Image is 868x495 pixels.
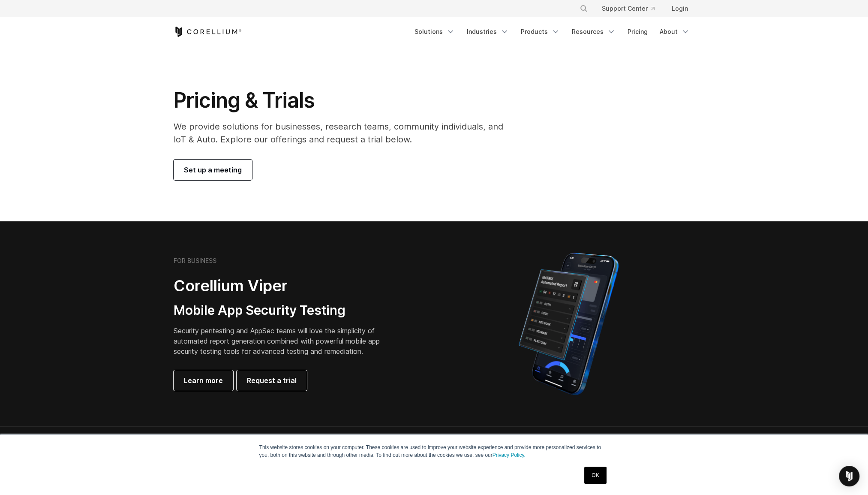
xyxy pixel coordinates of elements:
p: This website stores cookies on your computer. These cookies are used to improve your website expe... [259,444,609,459]
p: Security pentesting and AppSec teams will love the simplicity of automated report generation comb... [174,326,393,356]
a: Industries [462,24,514,39]
a: Products [516,24,565,39]
div: Navigation Menu [409,24,695,39]
a: Request a trial [237,370,307,391]
a: Privacy Policy. [493,452,526,458]
a: Set up a meeting [174,160,252,180]
span: Request a trial [247,375,297,386]
div: Navigation Menu [569,1,695,16]
span: Set up a meeting [184,165,242,175]
a: Corellium Home [174,27,242,37]
a: Pricing [622,24,653,39]
h2: Corellium Viper [174,276,393,296]
h1: Pricing & Trials [174,88,515,113]
button: Search [576,1,592,16]
a: Solutions [409,24,460,39]
a: About [655,24,695,39]
a: Learn more [174,370,233,391]
a: Login [665,1,695,16]
h3: Mobile App Security Testing [174,302,393,319]
img: Corellium MATRIX automated report on iPhone showing app vulnerability test results across securit... [504,249,633,399]
a: Support Center [595,1,661,16]
a: Resources [567,24,621,39]
div: Open Intercom Messenger [839,466,859,486]
h6: FOR BUSINESS [174,257,216,265]
p: We provide solutions for businesses, research teams, community individuals, and IoT & Auto. Explo... [174,120,515,146]
a: OK [584,467,606,484]
span: Learn more [184,375,223,386]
